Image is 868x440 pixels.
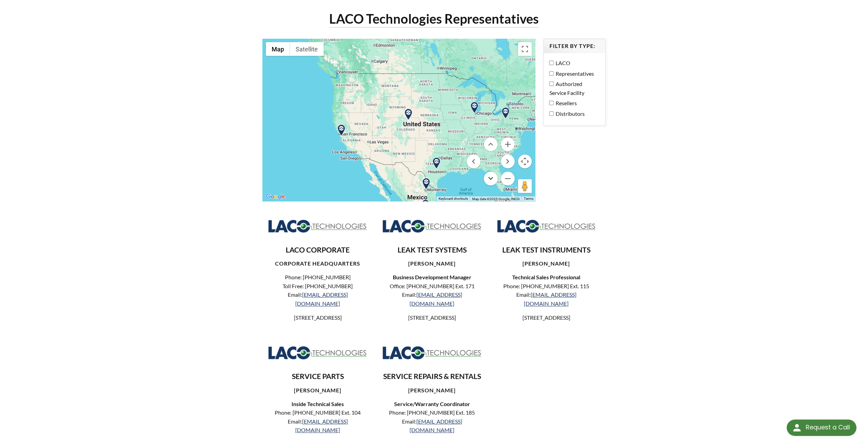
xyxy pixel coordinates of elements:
[268,313,367,322] p: [STREET_ADDRESS]
[549,71,554,76] input: Representatives
[408,387,456,393] strong: [PERSON_NAME]
[292,401,344,407] strong: Inside Technical Sales
[501,137,515,151] button: Zoom in
[408,260,456,267] strong: [PERSON_NAME]
[382,408,481,435] p: Phone: [PHONE_NUMBER] Ext. 185 Email:
[295,291,348,307] a: [EMAIL_ADDRESS][DOMAIN_NAME]
[512,274,580,280] strong: Technical Sales Professional
[549,111,554,116] input: Distributors
[268,245,367,255] h3: LACO CORPORATE
[392,274,471,280] strong: Business Development Manager
[497,282,596,308] p: Phone: [PHONE_NUMBER] Ext. 115 Email:
[472,197,519,201] span: Map data ©2025 Google, INEGI
[268,345,367,360] img: Logo_LACO-TECH_hi-res.jpg
[268,387,367,394] h4: [PERSON_NAME]
[382,313,481,322] p: [STREET_ADDRESS]
[264,192,287,201] img: Google
[549,101,554,105] input: Resellers
[268,273,367,308] p: Phone: [PHONE_NUMBER] Toll Free: [PHONE_NUMBER] Email:
[549,82,554,86] input: Authorized Service Facility
[518,155,532,168] button: Map camera controls
[382,245,481,255] h3: LEAK TEST SYSTEMS
[549,99,596,108] label: Resellers
[497,313,596,322] p: [STREET_ADDRESS]
[501,172,515,185] button: Zoom out
[438,196,468,201] button: Keyboard shortcuts
[264,192,287,201] a: Open this area in Google Maps (opens a new window)
[467,155,480,168] button: Move left
[484,172,497,185] button: Move down
[268,219,367,233] img: Logo_LACO-TECH_hi-res.jpg
[805,419,850,435] div: Request a Call
[290,42,324,56] button: Show satellite imagery
[549,61,554,65] input: LACO
[522,260,570,267] strong: [PERSON_NAME]
[787,419,856,436] div: Request a Call
[268,372,367,381] h3: SERVICE PARTS
[382,345,481,360] img: Logo_LACO-TECH_hi-res.jpg
[410,418,462,433] a: [EMAIL_ADDRESS][DOMAIN_NAME]
[497,219,596,233] img: Logo_LACO-TECH_hi-res.jpg
[382,219,481,233] img: Logo_LACO-TECH_hi-res.jpg
[523,197,533,200] a: Terms (opens in new tab)
[501,155,515,168] button: Move right
[549,59,596,68] label: LACO
[518,179,532,193] button: Drag Pegman onto the map to open Street View
[394,401,470,407] strong: Service/Warranty Coordinator
[382,372,481,381] h3: SERVICE REPAIRS & RENTALS
[524,291,576,307] a: [EMAIL_ADDRESS][DOMAIN_NAME]
[497,245,596,255] h3: LEAK TEST INSTRUMENTS
[275,260,360,267] strong: CORPORATE HEADQUARTERS
[268,408,367,435] p: Phone: [PHONE_NUMBER] Ext. 104 Email:
[382,282,481,308] p: Office: [PHONE_NUMBER] Ext. 171 Email:
[549,69,596,78] label: Representatives
[329,10,539,28] h1: LACO Technologies Representatives
[410,291,462,307] a: [EMAIL_ADDRESS][DOMAIN_NAME]
[295,418,348,433] a: [EMAIL_ADDRESS][DOMAIN_NAME]
[266,42,290,56] button: Show street map
[791,422,802,433] img: round button
[549,109,596,118] label: Distributors
[484,137,497,151] button: Move up
[549,80,596,97] label: Authorized Service Facility
[518,42,532,56] button: Toggle fullscreen view
[549,42,599,50] h4: Filter by Type:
